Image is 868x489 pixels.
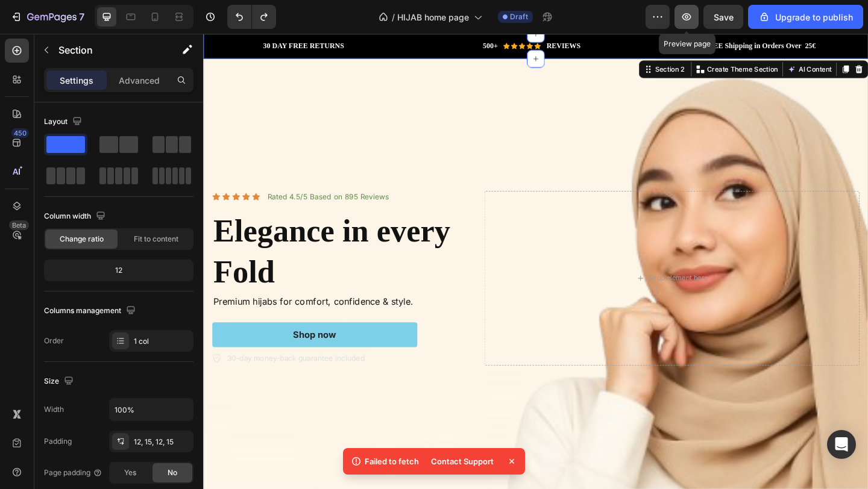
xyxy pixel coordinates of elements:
span: Draft [510,11,528,22]
button: AI Content [633,31,686,46]
div: Contact Support [424,453,501,470]
div: Column width [44,208,108,225]
span: / [392,11,395,23]
span: Change ratio [60,234,104,244]
div: Width [44,404,64,415]
div: 450 [11,128,29,138]
p: Create Theme Section [548,33,625,44]
div: 1 col [134,336,190,347]
span: Save [714,12,734,22]
span: Fit to content [134,234,178,244]
div: Page padding [44,467,102,478]
p: 7 [79,10,84,24]
div: Beta [9,220,29,230]
div: Layout [44,114,84,130]
span: Yes [124,467,136,478]
div: Open Intercom Messenger [827,430,856,459]
span: No [168,467,177,478]
h2: 30 DAY FREE RETURNS [64,7,154,20]
button: Save [703,5,743,29]
p: REVIEWS [373,8,410,19]
div: Upgrade to publish [758,11,853,23]
div: 12 [46,262,191,279]
button: 7 [5,5,90,29]
h2: 500+ [303,7,321,20]
div: Drop element here [485,261,549,270]
div: Undo/Redo [227,5,276,29]
div: Section 2 [489,33,526,44]
button: Upgrade to publish [748,5,863,29]
div: Order [44,335,64,346]
input: Auto [110,399,193,420]
div: 12, 15, 12, 15 [134,437,190,447]
p: Section [58,43,157,57]
p: Failed to fetch [365,455,419,467]
div: Size [44,373,76,390]
p: Settings [60,74,93,87]
div: Columns management [44,303,138,319]
iframe: Design area [203,34,868,489]
span: HIJAB home page [397,11,469,23]
p: Advanced [119,74,160,87]
div: Padding [44,436,72,447]
h2: FREE Shipping in Orders Over 25€ [543,7,667,20]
